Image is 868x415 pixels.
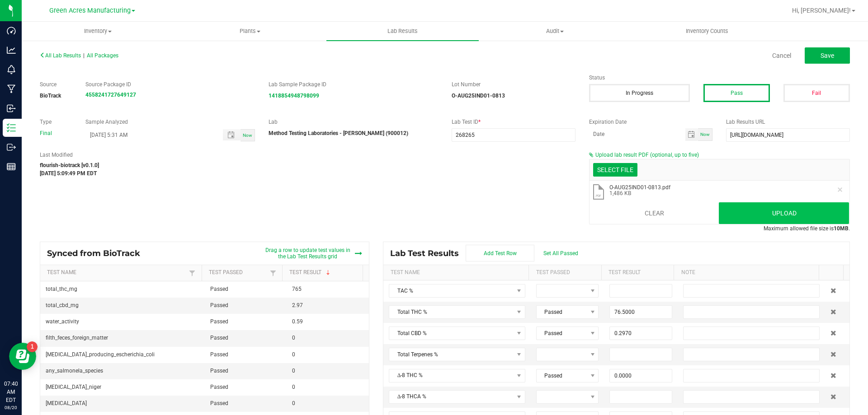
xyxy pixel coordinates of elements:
a: Filter [187,267,198,279]
label: Status [589,74,850,82]
span: Passed [210,400,228,406]
span: Sortable [325,269,332,276]
button: Save [805,47,850,64]
label: Lab Results URL [726,118,850,126]
span: Passed [210,335,228,341]
label: Expiration Date [589,118,713,126]
span: 0.59 [292,318,303,325]
inline-svg: Outbound [7,143,16,152]
span: 0 [292,400,295,406]
span: O-AUG25IND01-0813.pdf [609,184,670,191]
span: Passed [210,384,228,390]
div: Select file [593,163,637,177]
span: Δ-8 THCA % [389,391,514,403]
strong: Method Testing Laboratories - [PERSON_NAME] (900012) [269,130,408,136]
button: Clear [590,202,720,224]
label: Source [40,80,72,89]
input: MM/dd/yyyy HH:MM a [85,129,213,140]
label: Source Package ID [85,80,255,89]
a: 4558241727649127 [85,92,136,98]
span: Passed [537,327,587,340]
span: Now [243,133,252,138]
button: Add Test Row [466,245,534,261]
span: 2.97 [292,302,303,308]
span: Total THC % [389,306,514,318]
span: Save [821,52,834,59]
span: 0 [292,384,295,390]
inline-svg: Reports [7,162,16,171]
span: Passed [210,286,228,292]
label: Sample Analyzed [85,118,255,126]
th: Test Passed [528,265,601,280]
label: Lab Sample Package ID [269,80,438,89]
inline-svg: Inbound [7,104,16,113]
iframe: Resource center [9,343,36,370]
span: Passed [210,368,228,374]
strong: [DATE] 5:09:49 PM EDT [40,170,97,177]
span: Maximum allowed file size is . [764,225,850,232]
span: Audit [479,27,631,35]
span: 1,486 KB [609,191,670,196]
strong: O-AUG25IND01-0813 [452,93,505,99]
span: Now [700,132,710,137]
inline-svg: Manufacturing [7,84,16,93]
span: total_thc_mg [46,286,77,292]
label: Lot Number [452,80,576,89]
input: Date [589,128,685,140]
a: Plants [174,22,326,41]
span: Inventory [22,27,174,35]
inline-svg: Monitoring [7,65,16,74]
label: Lab Test ID [452,118,576,126]
button: In Progress [589,84,690,102]
span: water_activity [46,318,79,325]
button: Upload [719,202,849,224]
a: Filter [268,267,278,279]
span: Inventory Counts [674,27,741,35]
span: Toggle popup [223,129,241,140]
th: Test Name [383,265,528,280]
th: Note [674,265,819,280]
span: 0 [292,335,295,341]
iframe: Resource center unread badge [27,341,38,352]
a: Lab Results [326,22,479,41]
span: Set All Passed [543,250,578,256]
p: 07:40 AM EDT [4,380,18,404]
span: | [83,52,85,59]
span: Passed [210,318,228,325]
strong: 10MB [834,225,849,232]
span: All Packages [87,52,118,59]
span: TAC % [389,284,514,297]
span: Total CBD % [389,327,514,340]
inline-svg: Analytics [7,46,16,55]
span: Green Acres Manufacturing [49,7,131,14]
button: Remove [836,186,844,193]
a: Inventory Counts [631,22,783,41]
span: filth_feces_foreign_matter [46,335,108,341]
span: Toggle calendar [685,128,698,141]
label: Type [40,118,72,126]
span: Δ-8 THC % [389,369,514,382]
span: Passed [210,302,228,308]
span: 0 [292,368,295,374]
a: 1418854948798099 [269,93,319,99]
span: [MEDICAL_DATA]_producing_escherichia_coli [46,351,155,358]
span: Lab Test Results [390,248,466,258]
span: Drag a row to update test values in the Lab Test Results grid [263,247,353,260]
span: any_salmonela_species [46,368,103,374]
a: Cancel [772,51,791,60]
span: Passed [210,351,228,358]
p: 08/20 [4,404,18,411]
span: All Lab Results [40,52,81,59]
a: Audit [479,22,631,41]
span: Synced from BioTrack [47,248,147,258]
span: total_cbd_mg [46,302,79,308]
span: Passed [537,306,587,318]
inline-svg: Inventory [7,123,16,132]
a: Inventory [22,22,174,41]
span: Upload lab result PDF (optional, up to five) [595,152,699,158]
button: Fail [783,84,850,102]
strong: BioTrack [40,93,61,99]
span: [MEDICAL_DATA]_niger [46,384,101,390]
